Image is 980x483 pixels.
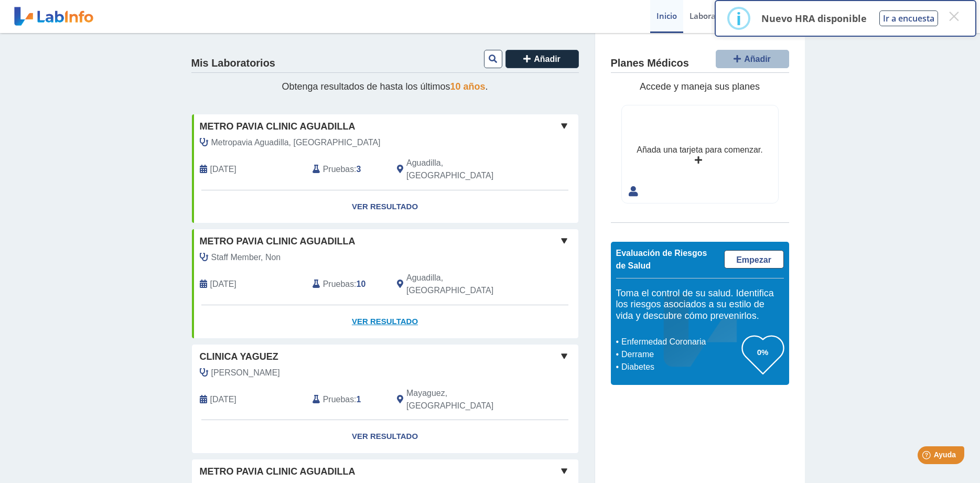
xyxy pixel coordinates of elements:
li: Enfermedad Coronaria [619,336,742,348]
iframe: Help widget launcher [887,442,968,471]
button: Close this dialog [944,7,963,26]
span: Evaluación de Riesgos de Salud [616,249,707,270]
a: Empezar [724,250,784,269]
span: Metro Pavia Clinic Aguadilla [200,465,356,479]
span: Metropavia Aguadilla, Laborato [211,136,381,149]
span: Pruebas [323,278,354,291]
b: 10 [357,280,366,288]
span: Pruebas [323,163,354,176]
div: : [305,272,389,297]
span: Añadir [744,55,771,63]
span: Clinica Yaguez [200,350,278,364]
span: Staff Member, Non [211,251,281,264]
button: Añadir [716,50,789,68]
b: 3 [357,165,361,174]
span: Mayaguez, PR [406,387,522,412]
p: Nuevo HRA disponible [761,12,867,25]
span: 2025-09-18 [210,163,236,176]
div: : [305,387,389,412]
a: Ver Resultado [192,305,578,338]
button: Añadir [505,50,579,68]
h4: Planes Médicos [611,57,689,70]
div: Añada una tarjeta para comenzar. [637,144,762,156]
h4: Mis Laboratorios [191,57,275,70]
a: Ver Resultado [192,190,578,223]
span: Añadir [534,55,561,63]
h5: Toma el control de su salud. Identifica los riesgos asociados a su estilo de vida y descubre cómo... [616,288,784,322]
li: Derrame [619,348,742,361]
span: 2025-06-30 [210,393,236,406]
span: Accede y maneja sus planes [640,81,760,92]
span: Metro Pavia Clinic Aguadilla [200,234,356,249]
span: Pruebas [323,393,354,406]
h3: 0% [742,346,784,359]
span: Obtenga resultados de hasta los últimos . [282,81,488,92]
span: Aguadilla, PR [406,157,522,182]
div: : [305,157,389,182]
button: Ir a encuesta [879,10,938,26]
b: 1 [357,395,361,404]
li: Diabetes [619,361,742,373]
div: i [736,9,741,28]
span: Metro Pavia Clinic Aguadilla [200,120,356,134]
span: Muniz Colon, Luis [211,367,280,379]
span: 10 años [450,81,486,92]
span: Aguadilla, PR [406,272,522,297]
span: 2025-05-23 [210,278,236,291]
span: Empezar [736,255,771,264]
a: Ver Resultado [192,420,578,453]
